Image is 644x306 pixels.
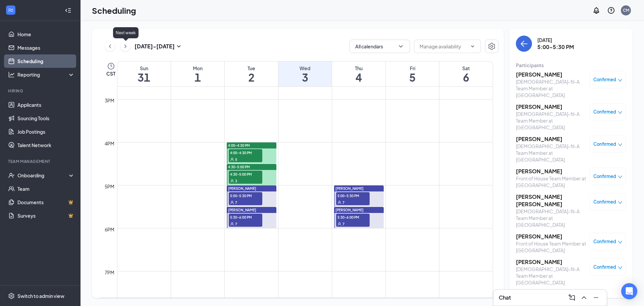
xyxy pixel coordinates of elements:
span: 7 [342,200,344,205]
h1: 6 [439,72,493,83]
div: 3pm [103,97,116,104]
div: Tue [225,65,278,72]
div: 4pm [103,140,116,147]
a: September 4, 2025 [332,61,385,86]
svg: ChevronLeft [107,42,113,50]
h1: 2 [225,72,278,83]
span: Confirmed [593,108,616,115]
span: [PERSON_NAME] [335,208,364,212]
a: Team [17,182,75,195]
h1: 5 [386,72,439,83]
svg: QuestionInfo [607,6,615,14]
svg: ChevronRight [122,42,129,50]
div: [DEMOGRAPHIC_DATA]-fil-A Team Member at [GEOGRAPHIC_DATA] [516,143,586,163]
input: Manage availability [420,43,467,50]
div: 7pm [103,269,116,276]
span: down [618,78,623,83]
svg: Notifications [592,6,600,14]
a: Scheduling [17,54,75,68]
a: September 1, 2025 [171,61,224,86]
h1: 3 [278,72,332,83]
div: Hiring [8,88,73,94]
a: Job Postings [17,125,75,138]
span: down [618,110,623,115]
span: down [618,265,623,270]
h1: 31 [117,72,171,83]
svg: UserCheck [8,172,15,179]
div: Mon [171,65,224,72]
div: Next week [113,27,139,38]
svg: Minimize [592,294,600,302]
a: September 2, 2025 [225,61,278,86]
a: Applicants [17,98,75,112]
span: 5 [235,157,237,162]
div: Open Intercom Messenger [621,283,637,299]
button: Minimize [591,292,601,303]
h3: [PERSON_NAME] [516,103,586,111]
div: Thu [332,65,385,72]
span: 5:00-5:30 PM [229,192,262,199]
button: ChevronLeft [105,41,115,51]
a: Talent Network [17,138,75,152]
svg: User [337,222,341,226]
svg: Analysis [8,71,15,78]
div: [DEMOGRAPHIC_DATA]-fil-A Team Member at [GEOGRAPHIC_DATA] [516,78,586,98]
span: down [618,200,623,205]
a: Messages [17,41,75,54]
div: 6pm [103,226,116,233]
svg: User [230,201,234,205]
h3: [PERSON_NAME] [516,71,586,78]
div: Switch to admin view [17,293,64,299]
svg: Settings [8,293,15,299]
h1: Scheduling [92,5,136,16]
h3: [PERSON_NAME] [PERSON_NAME] [516,193,586,208]
span: 4:30-5:00 PM [229,171,262,177]
h3: [PERSON_NAME] [516,168,586,175]
span: Confirmed [593,76,616,83]
span: Confirmed [593,238,616,245]
span: 5:00-5:30 PM [336,192,370,199]
svg: ArrowLeft [520,40,528,48]
svg: ComposeMessage [568,294,576,302]
div: Reporting [17,71,75,78]
a: SurveysCrown [17,209,75,222]
button: back-button [516,36,532,52]
span: [PERSON_NAME] [228,208,256,212]
span: Confirmed [593,141,616,147]
span: 5:30-6:00 PM [229,214,262,220]
button: Settings [485,40,498,53]
div: [DEMOGRAPHIC_DATA]-fil-A Team Member at [GEOGRAPHIC_DATA] [516,111,586,131]
span: down [618,175,623,179]
span: [PERSON_NAME] [335,186,364,190]
a: Home [17,28,75,41]
span: down [618,240,623,245]
svg: Clock [107,62,115,70]
div: Front of House Team Member at [GEOGRAPHIC_DATA] [516,175,586,188]
svg: User [230,222,234,226]
a: September 3, 2025 [278,61,332,86]
span: 7 [235,200,237,205]
a: September 6, 2025 [439,61,493,86]
div: Team Management [8,159,73,164]
div: Front of House Team Member at [GEOGRAPHIC_DATA] [516,240,586,254]
div: [DEMOGRAPHIC_DATA]-fil-A Team Member at [GEOGRAPHIC_DATA] [516,266,586,286]
span: Confirmed [593,199,616,205]
span: 4:00-4:30 PM [229,149,262,156]
div: Sun [117,65,171,72]
div: Fri [386,65,439,72]
a: DocumentsCrown [17,195,75,209]
h3: 5:00-5:30 PM [537,43,574,51]
span: 4:30-5:00 PM [228,165,250,169]
h1: 1 [171,72,224,83]
span: Confirmed [593,173,616,180]
span: [PERSON_NAME] [228,186,256,190]
span: 4:00-4:30 PM [228,143,250,148]
h1: 4 [332,72,385,83]
a: Sourcing Tools [17,112,75,125]
svg: ChevronDown [397,43,404,50]
span: Confirmed [593,264,616,270]
div: Participants [516,62,626,69]
svg: User [337,201,341,205]
svg: SmallChevronDown [175,42,183,50]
